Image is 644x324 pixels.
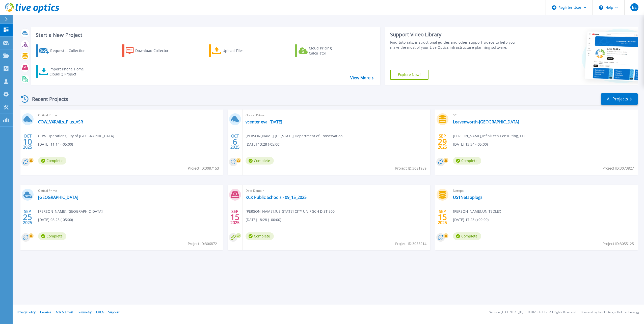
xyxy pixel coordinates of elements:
span: 6 [233,140,237,144]
span: Project ID: 3087153 [188,166,219,171]
li: Powered by Live Optics, a Dell Technology [581,311,639,314]
span: Complete [246,232,274,240]
a: Request a Collection [36,44,92,57]
div: Import Phone Home CloudIQ Project [49,67,89,77]
span: Project ID: 3055125 [603,241,634,247]
a: Cookies [40,310,51,314]
a: All Projects [601,93,638,105]
span: [PERSON_NAME] , [GEOGRAPHIC_DATA] [38,209,103,214]
div: Support Video Library [390,31,521,38]
span: Optical Prime [38,113,220,118]
span: Project ID: 3068721 [188,241,219,247]
a: Leavenworth-[GEOGRAPHIC_DATA] [453,119,519,124]
a: Explore Now! [390,70,428,80]
span: Complete [453,232,481,240]
a: Cloud Pricing Calculator [295,44,351,57]
span: NetApp [453,188,635,194]
a: View More [350,75,374,80]
div: OCT 2025 [23,132,32,151]
div: SEP 2025 [230,208,240,226]
a: KCK Public Schools - 09_15_2025 [246,195,307,200]
li: Version: [TECHNICAL_ID] [489,311,523,314]
span: [PERSON_NAME] , InfiniTech Consulting, LLC [453,133,526,139]
span: [DATE] 13:34 (-05:00) [453,142,488,147]
span: [PERSON_NAME] , UNITEDLEX [453,209,501,214]
a: Upload Files [209,44,265,57]
span: 25 [23,215,32,219]
div: SEP 2025 [438,132,447,151]
div: SEP 2025 [438,208,447,226]
span: COW Operations , City of [GEOGRAPHIC_DATA] [38,133,114,139]
div: Request a Collection [50,46,91,56]
span: [DATE] 17:23 (+00:00) [453,217,489,223]
span: Complete [453,157,481,165]
span: Complete [246,157,274,165]
span: Project ID: 3081959 [395,166,426,171]
span: Project ID: 3055214 [395,241,426,247]
span: Project ID: 3073827 [603,166,634,171]
span: Optical Prime [246,113,427,118]
span: [PERSON_NAME] , [US_STATE] Department of Conservation [246,133,343,139]
div: Find tutorials, instructional guides and other support videos to help you make the most of your L... [390,40,521,50]
span: 15 [438,215,447,219]
span: [PERSON_NAME] , [US_STATE] CITY UNIF SCH DIST 500 [246,209,335,214]
span: Optical Prime [38,188,220,194]
span: SC [453,113,635,118]
span: [DATE] 18:28 (+00:00) [246,217,281,223]
div: Cloud Pricing Calculator [309,46,349,56]
span: BE [632,5,637,9]
li: © 2025 Dell Inc. All Rights Reserved [528,311,576,314]
span: [DATE] 13:28 (-05:00) [246,142,280,147]
a: [GEOGRAPHIC_DATA] [38,195,78,200]
a: Ads & Email [56,310,73,314]
a: Support [108,310,119,314]
a: COW_VXRAILs_Plus_ASR [38,119,83,124]
a: EULA [96,310,104,314]
div: SEP 2025 [23,208,32,226]
span: 10 [23,140,32,144]
span: Complete [38,157,66,165]
a: Telemetry [77,310,92,314]
span: 29 [438,140,447,144]
div: Upload Files [223,46,263,56]
a: vcenter eval [DATE] [246,119,282,124]
h3: Start a New Project [36,32,373,38]
span: Data Domain [246,188,427,194]
span: Complete [38,232,66,240]
a: Privacy Policy [17,310,36,314]
div: OCT 2025 [230,132,240,151]
a: Download Collector [122,44,178,57]
span: 15 [230,215,239,219]
div: Download Collector [135,46,176,56]
span: [DATE] 08:23 (-05:00) [38,217,73,223]
div: Recent Projects [19,93,75,105]
span: [DATE] 11:14 (-05:00) [38,142,73,147]
a: US1Netapplogs [453,195,482,200]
